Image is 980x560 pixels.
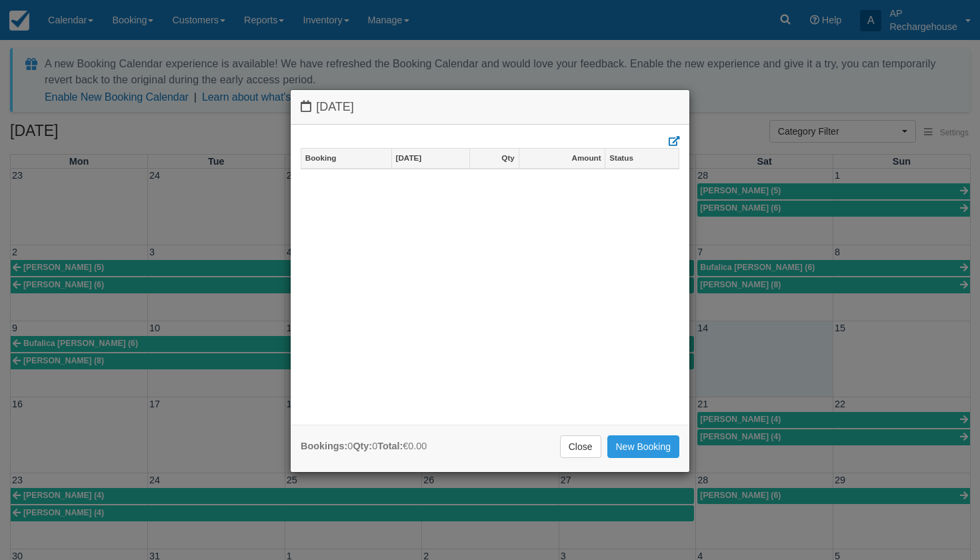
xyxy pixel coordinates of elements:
[605,149,679,167] a: Status
[607,435,680,458] a: New Booking
[301,149,391,167] a: Booking
[301,439,427,453] div: 0 0 €0.00
[301,441,347,451] strong: Bookings:
[470,149,518,167] a: Qty
[519,149,605,167] a: Amount
[301,100,679,114] h4: [DATE]
[560,435,601,458] a: Close
[392,149,469,167] a: [DATE]
[353,441,372,451] strong: Qty:
[377,441,403,451] strong: Total:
